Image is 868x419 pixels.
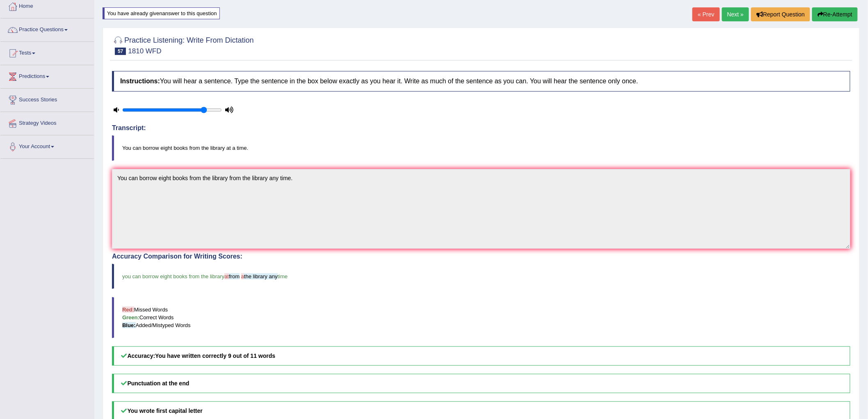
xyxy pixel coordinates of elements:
[0,65,94,86] a: Predictions
[278,273,288,279] span: time
[0,112,94,133] a: Strategy Videos
[112,71,850,92] h4: You will hear a sentence. Type the sentence in the box below exactly as you hear it. Write as muc...
[112,135,850,160] blockquote: You can borrow eight books from the library at a time.
[122,307,134,313] b: Red:
[112,374,850,393] h5: Punctuation at the end
[812,7,858,21] button: Re-Attempt
[120,78,160,85] b: Instructions:
[112,253,850,260] h4: Accuracy Comparison for Writing Scores:
[122,273,224,279] span: you can borrow eight books from the library
[229,273,240,279] span: from
[122,314,139,321] b: Green:
[241,273,244,279] span: a
[103,7,220,19] div: You have already given answer to this question
[112,34,254,55] h2: Practice Listening: Write From Dictation
[0,135,94,156] a: Your Account
[122,322,136,328] b: Blue:
[244,273,278,279] span: the library any
[0,18,94,39] a: Practice Questions
[0,89,94,109] a: Success Stories
[112,297,850,338] blockquote: Missed Words Correct Words Added/Mistyped Words
[224,273,229,279] span: at
[155,353,275,359] b: You have written correctly 9 out of 11 words
[112,124,850,132] h4: Transcript:
[751,7,810,21] button: Report Question
[115,48,126,55] span: 57
[692,7,720,21] a: « Prev
[112,169,850,249] textarea: To enrich screen reader interactions, please activate Accessibility in Grammarly extension settings
[722,7,749,21] a: Next »
[0,42,94,62] a: Tests
[128,47,161,55] small: 1810 WFD
[112,346,850,366] h5: Accuracy:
